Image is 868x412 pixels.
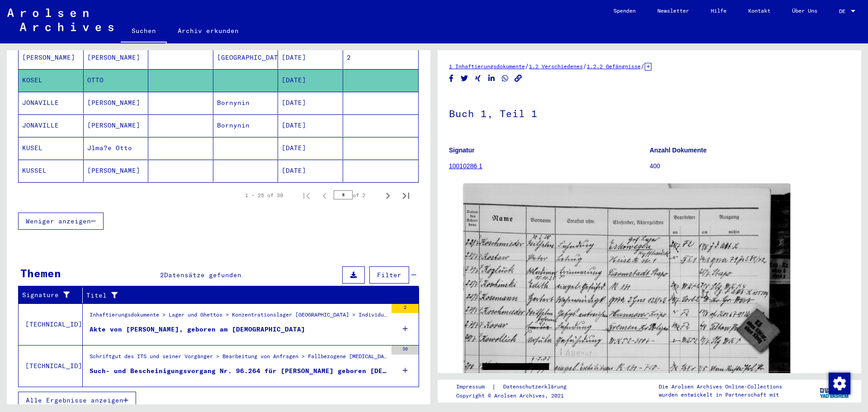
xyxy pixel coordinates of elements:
div: Akte von [PERSON_NAME], geboren am [DEMOGRAPHIC_DATA] [90,325,305,334]
mat-cell: Jlma?e Otto [84,137,149,159]
button: Next page [379,186,397,204]
div: 2 [392,304,419,313]
b: Signatur [449,147,475,154]
mat-cell: [PERSON_NAME] [84,47,149,69]
div: of 2 [334,191,379,199]
a: Archiv erkunden [167,20,250,42]
a: Datenschutzerklärung [496,382,577,392]
p: Copyright © Arolsen Archives, 2021 [456,392,577,400]
button: Weniger anzeigen [18,213,104,230]
button: Previous page [316,186,334,204]
img: yv_logo.png [818,379,852,402]
div: 30 [392,346,419,355]
a: 1 Inhaftierungsdokumente [449,63,525,70]
mat-cell: [DATE] [278,114,343,137]
div: Titel [86,288,410,303]
mat-cell: [DATE] [278,92,343,114]
h1: Buch 1, Teil 1 [449,93,850,133]
button: First page [297,186,316,204]
span: DE [839,8,849,14]
span: / [583,62,587,70]
span: / [525,62,529,70]
div: 1 – 25 of 39 [245,191,283,199]
span: Filter [377,271,401,279]
a: 1.2 Verschiedenes [529,63,583,70]
mat-cell: JONAVILLE [19,92,84,114]
span: 2 [160,271,164,279]
div: | [456,382,577,392]
p: Die Arolsen Archives Online-Collections [659,383,782,391]
mat-cell: KUSEL [19,137,84,159]
b: Anzahl Dokumente [650,147,707,154]
mat-cell: [PERSON_NAME] [84,92,149,114]
mat-cell: [PERSON_NAME] [19,47,84,69]
button: Filter [369,266,409,284]
mat-cell: Bornynin [213,114,278,137]
td: [TECHNICAL_ID] [19,345,83,387]
mat-cell: KUSSEL [19,160,84,182]
mat-cell: Bornynin [213,92,278,114]
button: Share on LinkedIn [487,73,496,84]
mat-cell: OTTO [84,69,149,91]
a: Suchen [121,20,167,43]
button: Share on Twitter [460,73,469,84]
td: [TECHNICAL_ID] [19,303,83,345]
div: Signature [22,288,85,303]
div: Titel [86,291,401,300]
p: 400 [650,161,850,171]
mat-cell: 2 [343,47,419,69]
img: Zustimmung ändern [829,373,850,394]
span: Weniger anzeigen [26,217,91,225]
p: wurden entwickelt in Partnerschaft mit [659,391,782,399]
div: Inhaftierungsdokumente > Lager und Ghettos > Konzentrationslager [GEOGRAPHIC_DATA] > Individuelle... [90,311,387,323]
mat-cell: [DATE] [278,47,343,69]
button: Last page [397,186,415,204]
mat-cell: [PERSON_NAME] [84,114,149,137]
mat-cell: [DATE] [278,160,343,182]
mat-cell: JONAVILLE [19,114,84,137]
span: Alle Ergebnisse anzeigen [26,396,123,404]
a: 10010286 1 [449,162,482,170]
span: / [641,62,645,70]
mat-cell: [DATE] [278,137,343,159]
img: Arolsen_neg.svg [7,9,113,31]
div: Signature [22,290,75,300]
button: Share on Facebook [447,73,456,84]
button: Share on Xing [473,73,483,84]
a: 1.2.2 Gefängnisse [587,63,641,70]
div: Themen [20,265,61,281]
mat-cell: KOSEL [19,69,84,91]
div: Schriftgut des ITS und seiner Vorgänger > Bearbeitung von Anfragen > Fallbezogene [MEDICAL_DATA] ... [90,352,387,365]
button: Copy link [514,73,523,84]
button: Share on WhatsApp [500,73,510,84]
a: Impressum [456,382,492,392]
mat-cell: [GEOGRAPHIC_DATA] [213,47,278,69]
mat-cell: [PERSON_NAME] [84,160,149,182]
mat-cell: [DATE] [278,69,343,91]
button: Alle Ergebnisse anzeigen [18,392,136,409]
div: Such- und Bescheinigungsvorgang Nr. 96.264 für [PERSON_NAME] geboren [DEMOGRAPHIC_DATA] [90,366,387,376]
span: Datensätze gefunden [164,271,241,279]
